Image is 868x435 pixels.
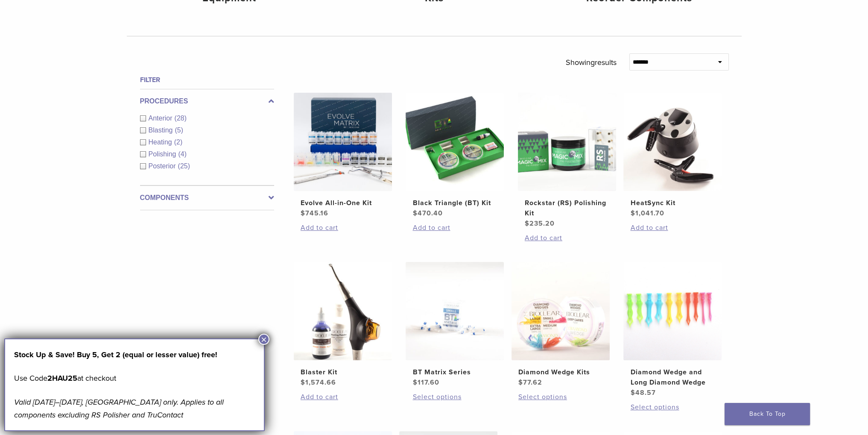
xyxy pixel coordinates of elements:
a: Select options for “Diamond Wedge and Long Diamond Wedge” [630,402,715,412]
a: Select options for “BT Matrix Series” [412,392,497,402]
a: Add to cart: “Rockstar (RS) Polishing Kit” [525,233,609,243]
a: Add to cart: “Blaster Kit” [301,392,385,402]
span: (25) [178,162,190,170]
h2: Rockstar (RS) Polishing Kit [525,198,609,218]
span: (5) [175,126,183,134]
label: Components [140,193,274,203]
a: Rockstar (RS) Polishing KitRockstar (RS) Polishing Kit $235.20 [517,93,617,229]
a: BT Matrix SeriesBT Matrix Series $117.60 [405,262,505,388]
p: Showing results [566,53,617,71]
h2: Diamond Wedge and Long Diamond Wedge [630,367,715,388]
img: Rockstar (RS) Polishing Kit [518,93,616,191]
h2: Diamond Wedge Kits [518,367,603,377]
label: Procedures [140,96,274,106]
img: Diamond Wedge Kits [511,262,610,360]
a: Add to cart: “Evolve All-in-One Kit” [301,223,385,233]
span: Anterior [149,115,175,122]
a: HeatSync KitHeatSync Kit $1,041.70 [623,93,722,218]
h2: BT Matrix Series [412,367,497,377]
bdi: 470.40 [412,209,442,217]
h4: Filter [140,75,274,85]
span: $ [525,219,529,228]
em: Valid [DATE]–[DATE], [GEOGRAPHIC_DATA] only. Applies to all components excluding RS Polisher and ... [14,397,224,420]
strong: Stock Up & Save! Buy 5, Get 2 (equal or lesser value) free! [14,350,217,359]
span: (28) [175,115,187,122]
p: Use Code at checkout [14,372,255,385]
span: (2) [174,138,183,146]
h2: Evolve All-in-One Kit [301,198,385,208]
span: $ [630,209,635,217]
bdi: 235.20 [525,219,555,228]
bdi: 77.62 [518,378,542,387]
img: HeatSync Kit [623,93,722,191]
h2: HeatSync Kit [630,198,715,208]
a: Blaster KitBlaster Kit $1,574.66 [293,262,393,388]
img: Black Triangle (BT) Kit [406,93,504,191]
span: Polishing [149,150,178,158]
span: Heating [149,138,174,146]
img: Blaster Kit [294,262,392,360]
span: $ [518,378,523,387]
a: Back To Top [725,403,810,425]
a: Select options for “Diamond Wedge Kits” [518,392,603,402]
a: Black Triangle (BT) KitBlack Triangle (BT) Kit $470.40 [405,93,505,218]
img: BT Matrix Series [406,262,504,360]
img: Evolve All-in-One Kit [294,93,392,191]
bdi: 48.57 [630,388,655,397]
button: Close [258,334,269,345]
span: Blasting [149,126,175,134]
a: Diamond Wedge and Long Diamond WedgeDiamond Wedge and Long Diamond Wedge $48.57 [623,262,722,398]
img: Diamond Wedge and Long Diamond Wedge [623,262,722,360]
bdi: 117.60 [412,378,439,387]
bdi: 745.16 [301,209,328,217]
h2: Black Triangle (BT) Kit [412,198,497,208]
span: (4) [178,150,187,158]
a: Add to cart: “HeatSync Kit” [630,223,715,233]
bdi: 1,574.66 [301,378,336,387]
span: $ [301,378,305,387]
a: Evolve All-in-One KitEvolve All-in-One Kit $745.16 [293,93,393,218]
span: Posterior [149,162,178,170]
a: Diamond Wedge KitsDiamond Wedge Kits $77.62 [511,262,611,388]
span: $ [301,209,305,217]
span: $ [412,378,417,387]
bdi: 1,041.70 [630,209,664,217]
a: Add to cart: “Black Triangle (BT) Kit” [412,223,497,233]
strong: 2HAU25 [47,373,77,383]
h2: Blaster Kit [301,367,385,377]
span: $ [630,388,635,397]
span: $ [412,209,417,217]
